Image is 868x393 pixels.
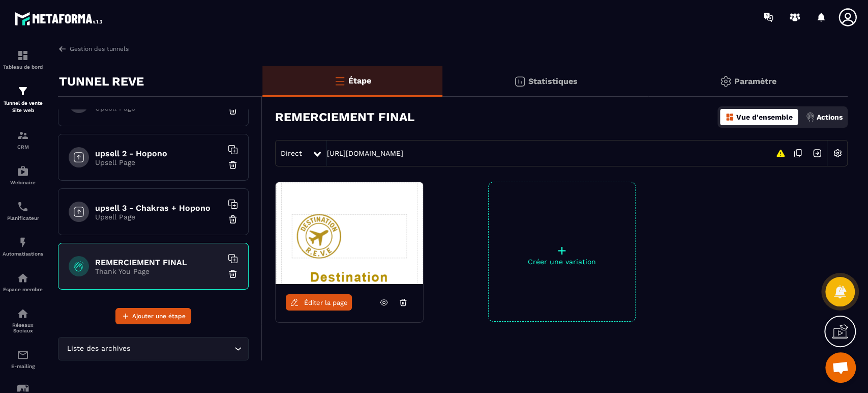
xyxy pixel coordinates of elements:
a: social-networksocial-networkRéseaux Sociaux [3,300,43,341]
img: automations [17,272,29,284]
p: CRM [3,144,43,150]
p: Tunnel de vente Site web [3,100,43,114]
a: schedulerschedulerPlanificateur [3,193,43,229]
h6: upsell 2 - Hopono [95,149,222,158]
p: Upsell Page [95,158,222,166]
img: trash [228,269,238,279]
img: arrow [58,44,67,53]
h3: REMERCIEMENT FINAL [275,110,414,124]
img: automations [17,165,29,177]
p: E-mailing [3,363,43,369]
p: Automatisations [3,251,43,257]
img: stats.20deebd0.svg [514,75,526,88]
div: Search for option [58,337,249,360]
span: Direct [281,149,302,157]
img: email [17,349,29,361]
p: + [489,243,635,258]
img: setting-gr.5f69749f.svg [720,75,732,88]
p: Étape [348,76,371,86]
img: setting-w.858f3a88.svg [828,144,847,163]
div: Ouvrir le chat [825,352,856,383]
h6: upsell 3 - Chakras + Hopono [95,203,222,213]
img: arrow-next.bcc2205e.svg [807,144,827,163]
img: logo [14,9,106,28]
p: Réseaux Sociaux [3,322,43,333]
p: Thank You Page [95,267,222,275]
span: Éditer la page [304,299,348,306]
a: automationsautomationsEspace membre [3,264,43,300]
img: dashboard-orange.40269519.svg [725,113,734,122]
img: trash [228,105,238,116]
input: Search for option [132,343,232,354]
img: bars-o.4a397970.svg [334,75,346,87]
p: Vue d'ensemble [736,113,793,121]
p: Webinaire [3,180,43,185]
img: scheduler [17,201,29,213]
img: formation [17,129,29,142]
p: Planificateur [3,215,43,221]
img: trash [228,214,238,224]
p: Actions [817,113,843,121]
img: social-network [17,307,29,320]
p: Statistiques [528,76,578,86]
p: Upsell Page [95,213,222,221]
a: emailemailE-mailing [3,341,43,377]
img: formation [17,85,29,97]
a: automationsautomationsAutomatisations [3,229,43,264]
img: trash [228,160,238,170]
img: automations [17,236,29,248]
a: formationformationCRM [3,122,43,157]
p: Paramètre [734,76,776,86]
p: Créer une variation [489,258,635,266]
a: [URL][DOMAIN_NAME] [327,149,403,157]
a: automationsautomationsWebinaire [3,157,43,193]
h6: REMERCIEMENT FINAL [95,258,222,267]
button: Ajouter une étape [115,308,191,324]
p: TUNNEL REVE [59,71,144,92]
span: Ajouter une étape [132,311,186,321]
span: Liste des archives [65,343,132,354]
a: formationformationTunnel de vente Site web [3,77,43,122]
p: Tableau de bord [3,64,43,70]
a: Gestion des tunnels [58,44,129,53]
a: Éditer la page [286,294,352,311]
a: formationformationTableau de bord [3,42,43,77]
img: actions.d6e523a2.png [805,113,815,122]
p: Espace membre [3,287,43,292]
img: formation [17,49,29,62]
img: image [276,182,423,284]
p: Upsell Page [95,104,222,112]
